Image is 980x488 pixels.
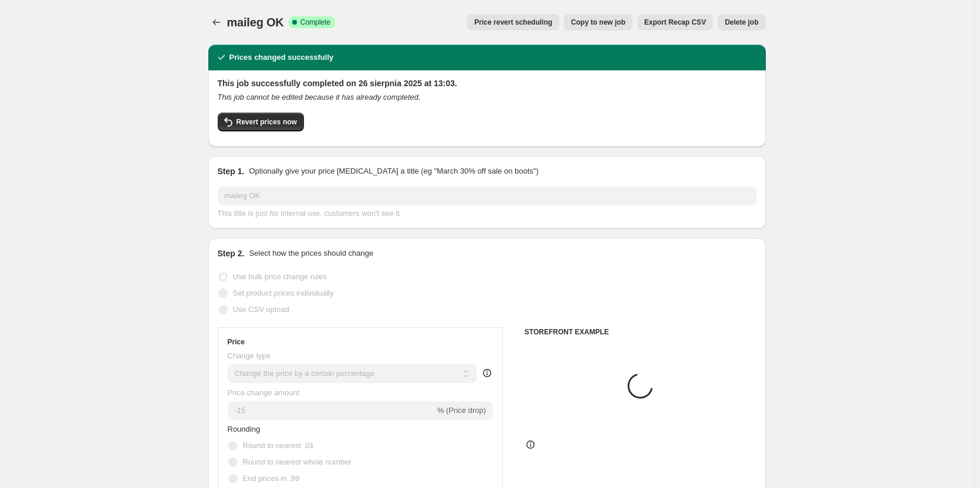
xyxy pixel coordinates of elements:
[243,441,314,450] span: Round to nearest .01
[644,18,706,27] span: Export Recap CSV
[218,209,400,218] span: This title is just for internal use, customers won't see it
[218,113,304,131] button: Revert prices now
[718,14,765,30] button: Delete job
[300,18,330,27] span: Complete
[218,93,421,101] i: This job cannot be edited because it has already completed.
[243,474,300,483] span: End prices in .99
[571,18,626,27] span: Copy to new job
[233,305,289,314] span: Use CSV upload
[228,388,300,397] span: Price change amount
[228,337,245,347] h3: Price
[218,77,756,89] h2: This job successfully completed on 26 sierpnia 2025 at 13:03.
[218,187,756,205] input: 30% off holiday sale
[218,165,245,177] h2: Step 1.
[481,367,493,379] div: help
[474,18,552,27] span: Price revert scheduling
[229,52,334,63] h2: Prices changed successfully
[208,14,225,30] button: Price change jobs
[228,351,271,360] span: Change type
[725,18,758,27] span: Delete job
[228,425,261,433] span: Rounding
[233,272,327,281] span: Use bulk price change rules
[227,16,284,29] span: maileg OK
[236,117,297,127] span: Revert prices now
[437,406,486,415] span: % (Price drop)
[467,14,559,30] button: Price revert scheduling
[218,248,245,259] h2: Step 2.
[228,401,435,420] input: -15
[525,327,756,337] h6: STOREFRONT EXAMPLE
[249,248,373,259] p: Select how the prices should change
[233,289,334,297] span: Set product prices individually
[564,14,633,30] button: Copy to new job
[637,14,713,30] button: Export Recap CSV
[243,457,352,466] span: Round to nearest whole number
[249,165,538,177] p: Optionally give your price [MEDICAL_DATA] a title (eg "March 30% off sale on boots")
